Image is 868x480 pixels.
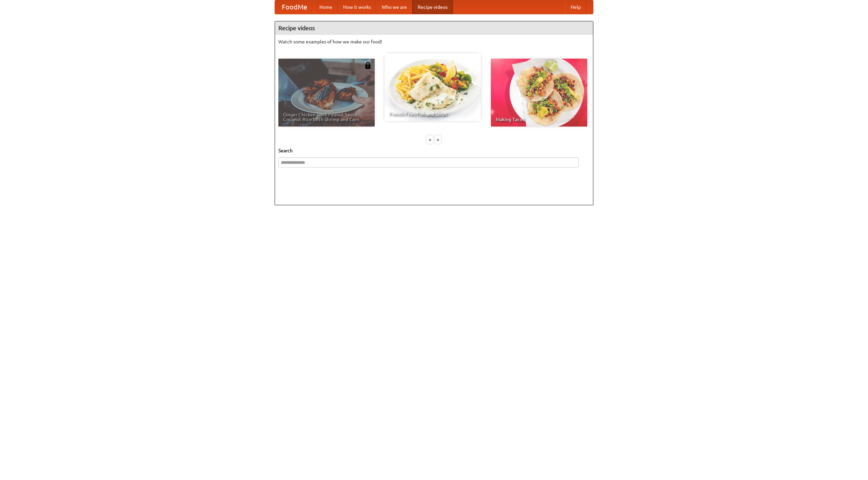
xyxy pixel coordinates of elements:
a: Who we are [376,0,412,14]
a: Recipe videos [412,0,453,14]
a: How it works [338,0,376,14]
a: Making Tacos [491,59,587,127]
a: Help [565,0,586,14]
div: » [435,135,441,144]
img: 483408.png [364,62,371,69]
span: Making Tacos [496,117,583,122]
a: Home [314,0,338,14]
a: FoodMe [275,0,314,14]
div: « [427,135,433,144]
h5: Search [278,147,590,154]
h4: Recipe videos [275,21,593,35]
p: Watch some examples of how we make our food! [278,38,590,45]
a: French Fries Fish and Chips [384,53,481,121]
span: French Fries Fish and Chips [389,112,476,116]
